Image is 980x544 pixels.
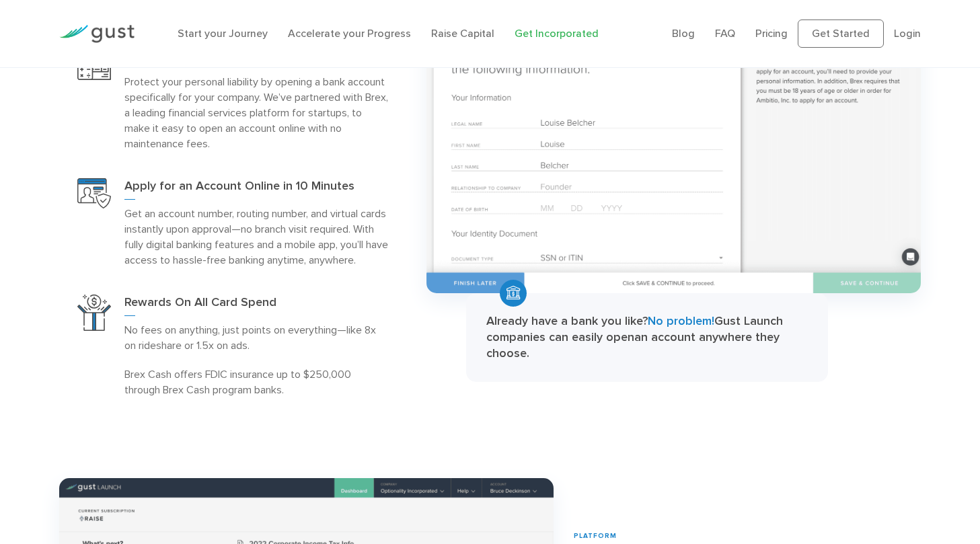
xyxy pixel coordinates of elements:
[59,25,135,43] img: Gust Logo
[755,27,788,40] a: Pricing
[431,27,494,40] a: Raise Capital
[486,314,783,344] strong: Already have a bank you like? Gust Launch companies can easily open
[124,206,388,268] p: Get an account number, routing number, and virtual cards instantly upon approval—no branch visit ...
[715,27,735,40] a: FAQ
[124,322,388,353] p: No fees on anything, just points on everything—like 8x on rideshare or 1.5x on ads.
[178,27,268,40] a: Start your Journey
[515,27,599,40] a: Get Incorporated
[124,366,388,397] p: Brex Cash offers FDIC insurance up to $250,000 through Brex Cash program banks.
[124,74,388,151] p: Protect your personal liability by opening a bank account specifically for your company. We’ve pa...
[672,27,695,40] a: Blog
[574,531,921,541] div: PLATFORM
[124,178,388,200] h3: Apply for an Account Online in 10 Minutes
[288,27,411,40] a: Accelerate your Progress
[894,27,921,40] a: Login
[77,178,111,208] img: Open Account
[798,20,884,48] a: Get Started
[500,280,527,307] img: Money Icon
[648,314,714,328] span: No problem!
[77,295,111,331] img: Reward
[124,295,388,316] h3: Rewards On All Card Spend
[486,330,780,360] strong: an account anywhere they choose.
